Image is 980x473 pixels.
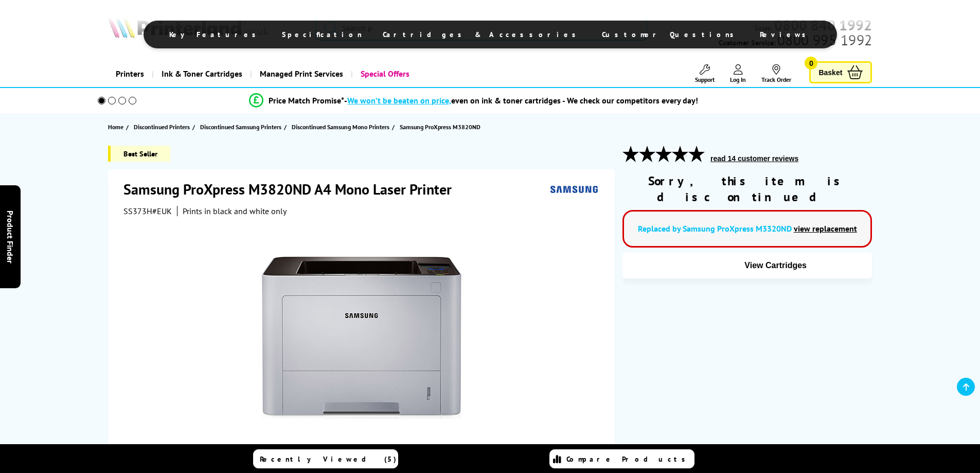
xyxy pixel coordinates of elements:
a: Log In [730,64,746,83]
a: Managed Print Services [250,61,351,87]
a: Replaced by Samsung ProXpress M3320ND [638,223,792,234]
span: Basket [818,65,842,79]
button: read 14 customer reviews [707,154,801,163]
span: Ink & Toner Cartridges [162,61,242,87]
button: View Cartridges [630,260,864,271]
span: SS373H#EUK [123,206,172,216]
a: Printers [108,61,152,87]
a: Home [108,121,126,132]
span: Best Seller [108,146,170,162]
a: Special Offers [351,61,417,87]
span: 0 [805,57,817,69]
a: Discontinued Samsung Mono Printers [292,121,392,132]
div: Sorry, this item is discontinued [622,173,872,205]
img: Samsung ProXpress M3820ND [262,237,464,439]
span: Recently Viewed (5) [260,454,397,464]
a: Basket 0 [809,61,872,83]
span: Product Finder [5,210,15,263]
li: modal_Promise [84,92,864,110]
span: Support [695,76,715,83]
span: Log In [730,76,746,83]
span: Samsung ProXpress M3820ND [400,123,480,131]
div: - even on ink & toner cartridges - We check our competitors every day! [344,95,698,106]
span: Compare Products [566,454,691,464]
span: Discontinued Samsung Mono Printers [292,121,389,132]
img: Samsung [550,180,598,199]
span: Discontinued Samsung Printers [200,121,281,132]
a: Ink & Toner Cartridges [152,61,250,87]
a: Discontinued Printers [134,121,192,132]
span: Specification [282,30,362,39]
a: Recently Viewed (5) [253,449,398,468]
a: Compare Products [549,449,694,468]
span: View Cartridges [744,261,807,270]
span: Key Features [169,30,261,39]
i: Prints in black and white only [183,206,287,216]
span: Price Match Promise* [269,95,344,106]
span: We won’t be beaten on price, [347,95,451,106]
a: Track Order [761,64,791,83]
span: Home [108,121,123,132]
span: Reviews [760,30,811,39]
span: Discontinued Printers [134,121,190,132]
a: Support [695,64,715,83]
span: Cartridges & Accessories [383,30,581,39]
a: view replacement [794,223,857,234]
a: Discontinued Samsung Printers [200,121,284,132]
h1: Samsung ProXpress M3820ND A4 Mono Laser Printer [123,180,462,199]
span: Customer Questions [602,30,739,39]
